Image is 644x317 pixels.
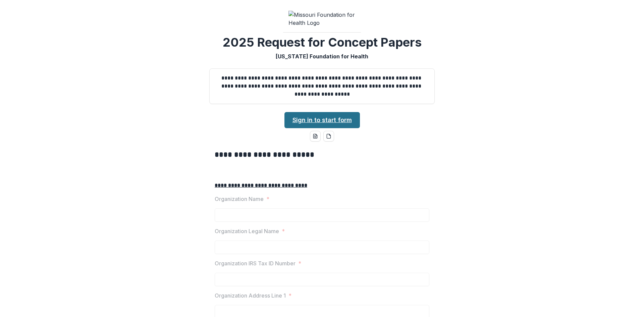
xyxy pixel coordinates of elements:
[215,259,296,267] p: Organization IRS Tax ID Number
[215,227,279,235] p: Organization Legal Name
[215,292,286,300] p: Organization Address Line 1
[288,11,356,27] img: Missouri Foundation for Health Logo
[223,35,422,50] h2: 2025 Request for Concept Papers
[284,112,360,128] a: Sign in to start form
[323,131,334,142] button: pdf-download
[215,195,264,203] p: Organization Name
[276,52,368,60] p: [US_STATE] Foundation for Health
[310,131,321,142] button: word-download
